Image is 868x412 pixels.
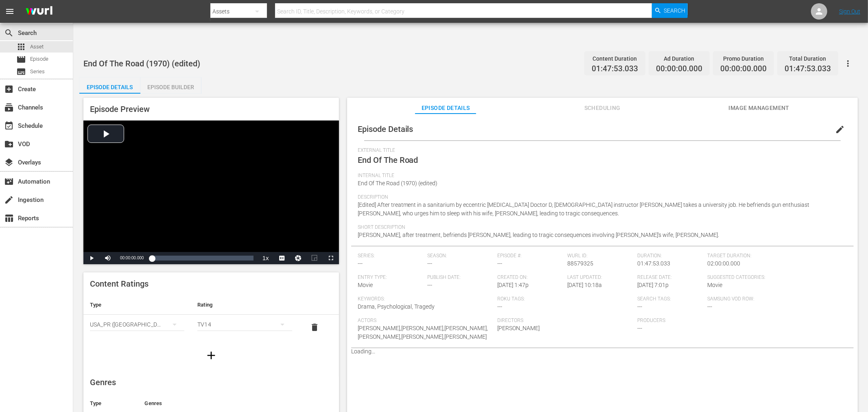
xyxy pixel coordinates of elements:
[830,120,850,139] button: edit
[637,296,703,302] span: Search Tags:
[656,64,702,74] span: 00:00:00.000
[197,313,292,336] div: TV14
[497,296,633,302] span: Roku Tags:
[4,158,14,167] span: Overlays
[572,103,633,113] span: Scheduling
[567,253,633,259] span: Wurl ID:
[83,295,191,315] th: Type
[497,325,540,331] span: [PERSON_NAME]
[427,282,432,288] span: ---
[310,322,320,332] span: delete
[90,377,116,387] span: Genres
[358,274,424,281] span: Entry Type:
[30,68,45,76] span: Series
[258,252,274,264] button: Playback Rate
[4,84,14,94] span: Create
[707,260,740,267] span: 02:00:00.000
[358,147,843,154] span: External Title
[83,295,339,340] table: simple table
[720,53,767,64] div: Promo Duration
[835,125,845,134] span: edit
[637,318,773,324] span: Producers
[497,303,502,310] span: ---
[4,177,14,186] span: Automation
[4,28,14,38] span: Search
[274,252,290,264] button: Captions
[79,77,140,97] div: Episode Details
[652,3,688,18] button: Search
[4,213,14,223] span: Reports
[4,195,14,205] span: Ingestion
[497,318,633,324] span: Directors
[16,55,26,64] span: Episode
[358,260,363,267] span: ---
[358,194,843,201] span: Description
[358,155,418,165] span: End Of The Road
[5,7,15,16] span: menu
[140,77,201,94] button: Episode Builder
[637,260,670,267] span: 01:47:53.033
[707,303,712,310] span: ---
[592,64,638,74] span: 01:47:53.033
[290,252,306,264] button: Jump To Time
[83,252,100,264] button: Play
[83,121,339,264] div: Video Player
[656,53,702,64] div: Ad Duration
[30,55,48,63] span: Episode
[358,232,719,238] span: [PERSON_NAME], after treatment, befriends [PERSON_NAME], leading to tragic consequences involving...
[358,282,373,288] span: Movie
[707,253,843,259] span: Target Duration:
[497,282,529,288] span: [DATE] 1:47p
[4,103,14,112] span: Channels
[358,303,435,310] span: Drama, Psychological, Tragedy
[567,274,633,281] span: Last Updated:
[90,313,184,336] div: USA_PR ([GEOGRAPHIC_DATA])
[358,180,438,186] span: End Of The Road (1970) (edited)
[120,256,144,260] span: 00:00:00.000
[707,296,773,302] span: Samsung VOD Row:
[637,325,642,331] span: ---
[358,296,494,302] span: Keywords:
[90,104,150,114] span: Episode Preview
[358,325,488,340] span: [PERSON_NAME],[PERSON_NAME],[PERSON_NAME],[PERSON_NAME],[PERSON_NAME],[PERSON_NAME]
[90,279,149,289] span: Content Ratings
[637,253,703,259] span: Duration:
[785,64,831,74] span: 01:47:53.033
[305,318,325,337] button: delete
[839,8,860,15] a: Sign Out
[720,64,767,74] span: 00:00:00.000
[427,260,432,267] span: ---
[306,252,323,264] button: Picture-in-Picture
[83,59,200,68] span: End Of The Road (1970) (edited)
[351,348,854,355] p: Loading...
[664,3,686,18] span: Search
[30,43,44,51] span: Asset
[567,282,602,288] span: [DATE] 10:18a
[497,260,502,267] span: ---
[497,274,563,281] span: Created On:
[358,318,494,324] span: Actors
[707,282,722,288] span: Movie
[358,173,843,179] span: Internal Title
[100,252,116,264] button: Mute
[497,253,563,259] span: Episode #:
[728,103,789,113] span: Image Management
[323,252,339,264] button: Fullscreen
[637,274,703,281] span: Release Date:
[4,139,14,149] span: VOD
[152,256,253,261] div: Progress Bar
[415,103,476,113] span: Episode Details
[79,77,140,94] button: Episode Details
[4,121,14,131] span: Schedule
[358,202,810,217] span: [Edited] After treatment in a sanitarium by eccentric [MEDICAL_DATA] Doctor D, [DEMOGRAPHIC_DATA]...
[358,124,413,134] span: Episode Details
[427,274,493,281] span: Publish Date:
[567,260,593,267] span: 88579325
[16,67,26,77] span: Series
[16,42,26,52] span: Asset
[707,274,843,281] span: Suggested Categories:
[191,295,298,315] th: Rating
[358,224,843,231] span: Short Description
[785,53,831,64] div: Total Duration
[427,253,493,259] span: Season:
